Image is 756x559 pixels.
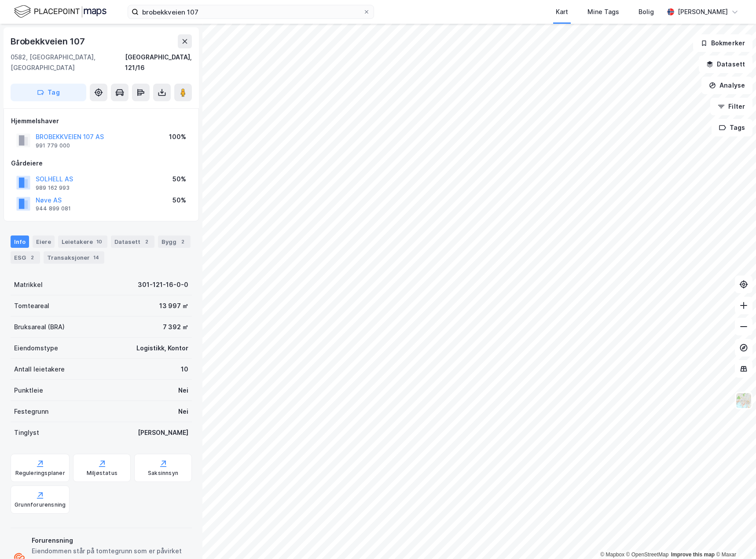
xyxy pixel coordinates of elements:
[699,55,752,73] button: Datasett
[181,364,188,375] div: 10
[14,301,49,311] div: Tomteareal
[14,427,39,438] div: Tinglyst
[142,237,151,246] div: 2
[712,119,752,136] button: Tags
[36,205,71,212] div: 944 899 081
[92,253,101,262] div: 14
[626,552,669,558] a: OpenStreetMap
[712,517,756,559] div: Kontrollprogram for chat
[587,7,619,17] div: Mine Tags
[172,174,186,184] div: 50%
[556,7,568,17] div: Kart
[138,279,188,290] div: 301-121-16-0-0
[172,195,186,206] div: 50%
[600,552,624,558] a: Mapbox
[14,322,65,332] div: Bruksareal (BRA)
[710,98,752,115] button: Filter
[11,34,87,48] div: Brobekkveien 107
[14,4,106,19] img: logo.f888ab2527a4732fd821a326f86c7f29.svg
[11,158,191,169] div: Gårdeiere
[136,343,188,353] div: Logistikk, Kontor
[32,535,188,546] div: Forurensning
[36,184,70,191] div: 989 162 993
[159,301,188,311] div: 13 997 ㎡
[95,237,104,246] div: 10
[138,427,188,438] div: [PERSON_NAME]
[11,251,40,264] div: ESG
[712,517,756,559] iframe: Chat Widget
[701,77,752,94] button: Analyse
[11,52,125,73] div: 0582, [GEOGRAPHIC_DATA], [GEOGRAPHIC_DATA]
[14,279,43,290] div: Matrikkel
[111,235,154,248] div: Datasett
[58,235,107,248] div: Leietakere
[15,501,66,508] div: Grunnforurensning
[14,406,48,417] div: Festegrunn
[178,237,187,246] div: 2
[28,253,37,262] div: 2
[678,7,728,17] div: [PERSON_NAME]
[11,84,86,101] button: Tag
[139,5,363,18] input: Søk på adresse, matrikkel, gårdeiere, leietakere eller personer
[125,52,192,73] div: [GEOGRAPHIC_DATA], 121/16
[11,116,191,126] div: Hjemmelshaver
[87,470,117,477] div: Miljøstatus
[158,235,191,248] div: Bygg
[14,364,65,375] div: Antall leietakere
[163,322,188,332] div: 7 392 ㎡
[11,235,29,248] div: Info
[169,132,186,142] div: 100%
[735,392,752,409] img: Z
[639,7,654,17] div: Bolig
[14,385,43,396] div: Punktleie
[44,251,104,264] div: Transaksjoner
[36,142,70,149] div: 991 779 000
[178,385,188,396] div: Nei
[33,235,55,248] div: Eiere
[671,552,715,558] a: Improve this map
[14,343,58,353] div: Eiendomstype
[693,34,752,52] button: Bokmerker
[15,470,65,477] div: Reguleringsplaner
[178,406,188,417] div: Nei
[148,470,178,477] div: Saksinnsyn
